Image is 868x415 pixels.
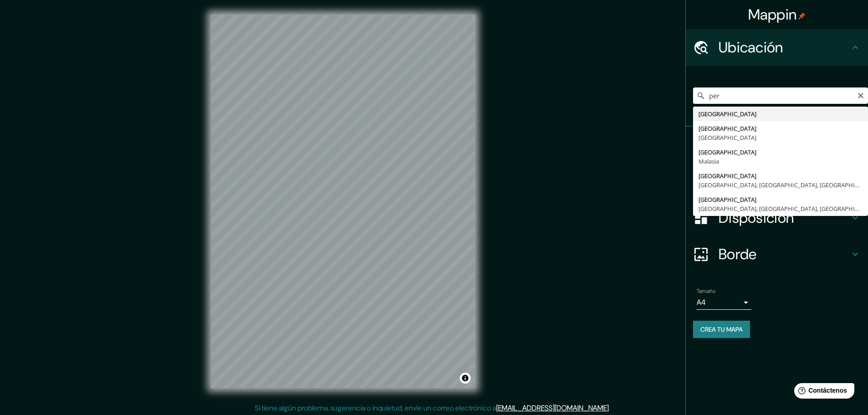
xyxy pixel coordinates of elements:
font: . [609,403,610,413]
canvas: Mapa [211,15,475,388]
button: Claro [857,91,864,99]
font: Si tiene algún problema, sugerencia o inquietud, envíe un correo electrónico a [255,403,496,413]
font: . [611,403,613,413]
input: Elige tu ciudad o zona [693,87,868,104]
button: Crea tu mapa [693,321,750,338]
div: Disposición [686,200,868,236]
div: A4 [697,295,751,310]
font: A4 [697,297,706,307]
font: Disposición [719,208,794,227]
font: . [610,403,611,413]
font: Crea tu mapa [700,325,743,333]
div: Estilo [686,163,868,200]
button: Activar o desactivar atribución [460,373,471,384]
iframe: Lanzador de widgets de ayuda [787,379,858,405]
a: [EMAIL_ADDRESS][DOMAIN_NAME] [496,403,609,413]
font: [GEOGRAPHIC_DATA] [699,148,756,156]
font: Mappin [748,5,797,24]
div: Ubicación [686,29,868,66]
font: [GEOGRAPHIC_DATA] [699,172,756,180]
font: [GEOGRAPHIC_DATA] [699,110,756,118]
div: Borde [686,236,868,272]
div: Patas [686,127,868,163]
img: pin-icon.png [798,12,806,20]
font: [GEOGRAPHIC_DATA] [699,124,756,133]
font: [GEOGRAPHIC_DATA] [699,195,756,204]
font: [GEOGRAPHIC_DATA] [699,133,756,142]
font: Tamaño [697,287,715,295]
font: Malasia [699,157,719,165]
font: Borde [719,245,757,264]
font: Ubicación [719,38,783,57]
